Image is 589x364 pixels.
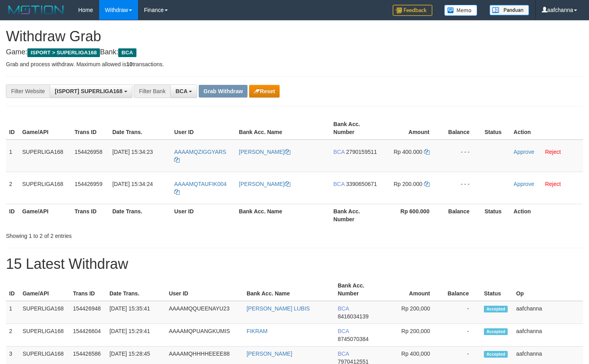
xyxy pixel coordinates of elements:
[6,4,66,16] img: MOTION_logo.png
[174,181,226,187] span: AAAAMQTAUFIK004
[247,351,292,357] a: [PERSON_NAME]
[118,48,136,57] span: BCA
[441,204,482,226] th: Balance
[239,181,290,187] a: [PERSON_NAME]
[442,301,481,324] td: -
[381,204,441,226] th: Rp 600.000
[236,117,330,140] th: Bank Acc. Name
[247,305,310,312] a: [PERSON_NAME] LUBIS
[444,5,478,16] img: Button%20Memo.svg
[489,5,529,15] img: panduan.png
[338,336,368,342] span: Copy 8745070384 to clipboard
[441,140,482,172] td: - - -
[384,301,442,324] td: Rp 200,000
[174,149,226,155] span: AAAAMQZIGGYARS
[19,172,71,204] td: SUPERLIGA168
[513,301,583,324] td: aafchanna
[510,117,583,140] th: Action
[484,328,508,335] span: Accepted
[70,324,106,347] td: 154426604
[442,278,481,301] th: Balance
[393,149,422,155] span: Rp 400.000
[55,88,122,94] span: [ISPORT] SUPERLIGA168
[545,181,561,187] a: Reject
[424,181,430,187] a: Copy 200000 to clipboard
[484,306,508,312] span: Accepted
[19,278,70,301] th: Game/API
[174,181,226,195] a: AAAAMQTAUFIK004
[6,84,50,98] div: Filter Website
[381,117,441,140] th: Amount
[334,181,345,187] span: BCA
[166,324,244,347] td: AAAAMQPUANGKUMIS
[338,328,349,334] span: BCA
[334,278,384,301] th: Bank Acc. Number
[393,181,422,187] span: Rp 200.000
[346,181,377,187] span: Copy 3390650671 to clipboard
[71,204,109,226] th: Trans ID
[19,204,71,226] th: Game/API
[71,117,109,140] th: Trans ID
[170,84,197,98] button: BCA
[166,301,244,324] td: AAAAMQQUEENAYU23
[109,117,171,140] th: Date Trans.
[50,84,132,98] button: [ISPORT] SUPERLIGA168
[482,204,510,226] th: Status
[6,140,19,172] td: 1
[384,324,442,347] td: Rp 200,000
[109,204,171,226] th: Date Trans.
[6,29,583,44] h1: Withdraw Grab
[166,278,244,301] th: User ID
[27,48,100,57] span: ISPORT > SUPERLIGA168
[171,204,236,226] th: User ID
[106,324,166,347] td: [DATE] 15:29:41
[249,85,280,98] button: Reset
[19,301,70,324] td: SUPERLIGA168
[75,149,102,155] span: 154426958
[442,324,481,347] td: -
[70,301,106,324] td: 154426948
[199,85,247,98] button: Grab Withdraw
[6,229,240,240] div: Showing 1 to 2 of 2 entries
[338,313,368,320] span: Copy 8416034139 to clipboard
[19,140,71,172] td: SUPERLIGA168
[247,328,268,334] a: FIKRAM
[19,324,70,347] td: SUPERLIGA168
[513,278,583,301] th: Op
[338,351,349,357] span: BCA
[236,204,330,226] th: Bank Acc. Name
[112,181,153,187] span: [DATE] 15:34:24
[19,117,71,140] th: Game/API
[384,278,442,301] th: Amount
[134,84,170,98] div: Filter Bank
[171,117,236,140] th: User ID
[513,324,583,347] td: aafchanna
[514,149,534,155] a: Approve
[346,149,377,155] span: Copy 2790159511 to clipboard
[106,278,166,301] th: Date Trans.
[510,204,583,226] th: Action
[424,149,430,155] a: Copy 400000 to clipboard
[441,117,482,140] th: Balance
[6,324,19,347] td: 2
[441,172,482,204] td: - - -
[6,117,19,140] th: ID
[106,301,166,324] td: [DATE] 15:35:41
[6,301,19,324] td: 1
[330,117,381,140] th: Bank Acc. Number
[6,172,19,204] td: 2
[126,61,132,67] strong: 10
[6,60,583,68] p: Grab and process withdraw. Maximum allowed is transactions.
[6,48,583,56] h4: Game: Bank:
[174,149,226,163] a: AAAAMQZIGGYARS
[338,305,349,312] span: BCA
[330,204,381,226] th: Bank Acc. Number
[6,256,583,272] h1: 15 Latest Withdraw
[514,181,534,187] a: Approve
[112,149,153,155] span: [DATE] 15:34:23
[481,278,513,301] th: Status
[484,351,508,358] span: Accepted
[334,149,345,155] span: BCA
[175,88,187,94] span: BCA
[239,149,290,155] a: [PERSON_NAME]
